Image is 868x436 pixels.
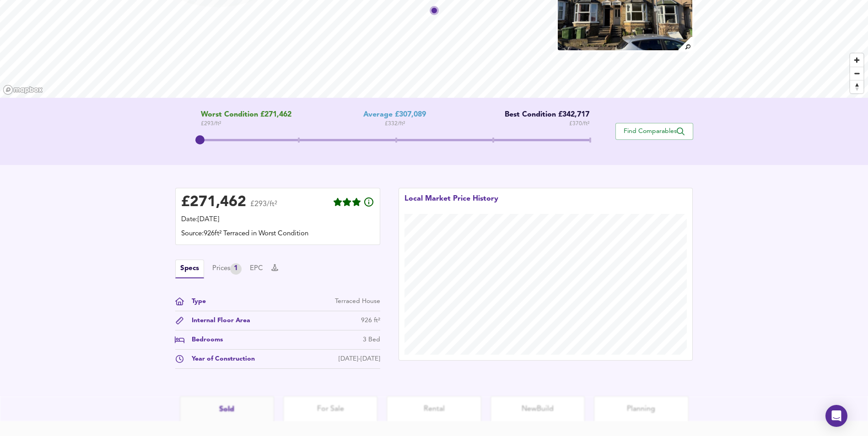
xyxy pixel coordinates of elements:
[3,85,43,95] a: Mapbox homepage
[175,260,204,278] button: Specs
[850,80,863,93] button: Reset bearing to north
[363,335,380,345] div: 3 Bed
[677,36,693,52] img: search
[201,119,291,128] span: £ 293 / ft²
[498,111,589,119] div: Best Condition £342,717
[850,53,863,67] button: Zoom in
[184,297,206,306] div: Type
[850,67,863,80] button: Zoom out
[250,201,277,214] span: £293/ft²
[825,405,847,427] div: Open Intercom Messenger
[184,335,223,345] div: Bedrooms
[230,263,242,275] div: 1
[385,119,405,128] span: £ 332 / ft²
[181,215,374,225] div: Date: [DATE]
[620,127,688,136] span: Find Comparables
[363,111,426,119] div: Average £307,089
[181,196,246,209] div: £ 271,462
[339,354,380,364] div: [DATE]-[DATE]
[201,111,291,119] span: Worst Condition £271,462
[250,264,263,274] button: EPC
[404,194,498,214] div: Local Market Price History
[569,119,589,128] span: £ 370 / ft²
[212,263,242,275] div: Prices
[184,354,255,364] div: Year of Construction
[184,316,250,325] div: Internal Floor Area
[615,123,693,140] button: Find Comparables
[212,263,242,275] button: Prices1
[850,80,863,93] span: Reset bearing to north
[181,229,374,239] div: Source: 926ft² Terraced in Worst Condition
[335,297,380,306] div: Terraced House
[361,316,380,325] div: 926 ft²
